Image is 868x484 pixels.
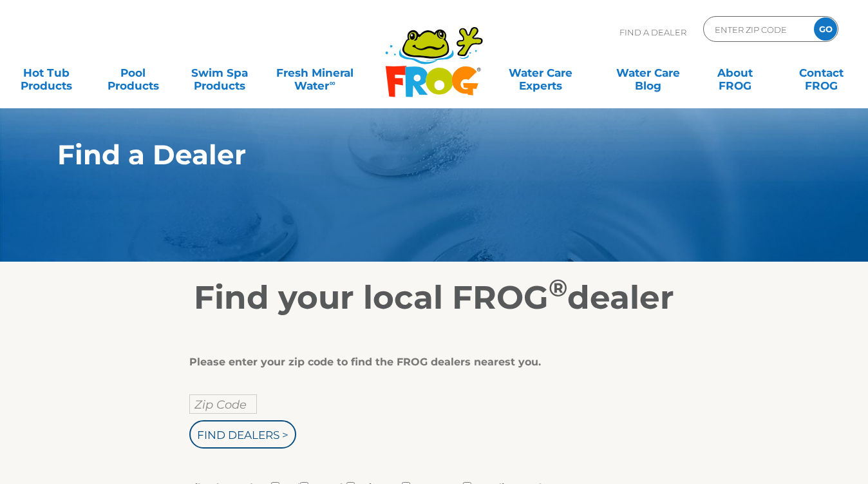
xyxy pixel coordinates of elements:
[614,60,682,86] a: Water CareBlog
[814,17,837,41] input: GO
[549,273,567,302] sup: ®
[701,60,769,86] a: AboutFROG
[788,60,855,86] a: ContactFROG
[186,60,254,86] a: Swim SpaProducts
[713,20,800,39] input: Zip Code Form
[57,139,751,170] h1: Find a Dealer
[619,16,686,48] p: Find A Dealer
[486,60,595,86] a: Water CareExperts
[189,420,296,449] input: Find Dealers >
[329,78,335,88] sup: ∞
[100,60,167,86] a: PoolProducts
[273,60,357,86] a: Fresh MineralWater∞
[38,278,830,317] h2: Find your local FROG dealer
[189,356,669,369] div: Please enter your zip code to find the FROG dealers nearest you.
[13,60,80,86] a: Hot TubProducts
